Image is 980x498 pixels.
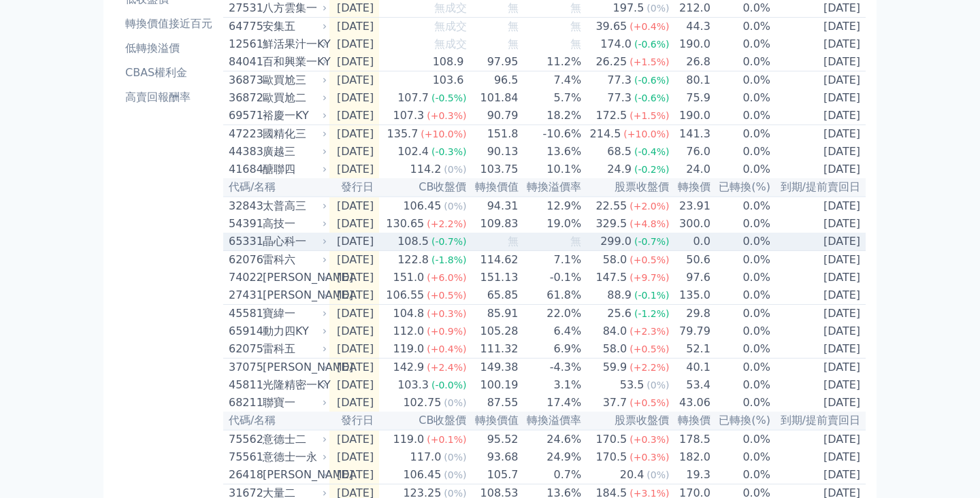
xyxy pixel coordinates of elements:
div: 太普高三 [263,198,324,214]
div: 廣越三 [263,144,324,160]
span: (+10.0%) [421,129,466,139]
th: 到期/提前賣回日 [771,178,866,197]
td: [DATE] [771,305,866,323]
span: (-0.2%) [634,164,670,175]
td: 0.0% [711,430,771,448]
span: 無成交 [434,20,467,33]
td: [DATE] [771,322,866,340]
div: 130.65 [383,216,427,232]
span: (+0.5%) [427,290,466,301]
td: 135.0 [670,286,710,305]
td: 80.1 [670,71,710,90]
span: (-0.0%) [431,380,467,391]
div: 36872 [229,90,259,106]
td: 103.75 [468,161,519,178]
td: 0.0% [711,89,771,107]
div: 62076 [229,252,259,268]
td: 40.1 [670,359,710,377]
td: [DATE] [771,376,866,394]
span: (0%) [647,380,669,391]
span: 無 [570,235,581,248]
span: (-0.7%) [634,236,670,247]
div: 65914 [229,323,259,339]
div: 寶緯一 [263,305,324,322]
td: [DATE] [771,125,866,144]
td: 95.52 [468,430,519,448]
div: 歐買尬二 [263,90,324,106]
span: (+0.3%) [630,434,669,445]
td: 79.79 [670,322,710,340]
td: 52.1 [670,340,710,359]
td: 6.4% [519,322,583,340]
td: 7.1% [519,251,583,269]
th: 轉換價值 [468,412,519,430]
div: 104.8 [390,305,427,322]
span: (+0.5%) [630,254,669,265]
th: 發行日 [329,178,379,197]
span: 無成交 [434,1,467,14]
span: (+1.5%) [630,56,669,67]
li: CBAS權利金 [120,65,218,81]
div: 119.0 [390,341,427,357]
div: 102.75 [400,395,444,411]
td: -10.6% [519,125,583,144]
div: 135.7 [385,126,421,142]
td: [DATE] [329,161,379,178]
td: [DATE] [771,71,866,90]
td: 0.0% [711,269,771,286]
span: (+2.2%) [630,362,669,373]
td: [DATE] [329,143,379,161]
div: 122.8 [395,252,431,268]
td: [DATE] [771,359,866,377]
td: [DATE] [329,215,379,233]
div: 45581 [229,305,259,322]
td: [DATE] [771,35,866,53]
td: 10.1% [519,161,583,178]
td: 105.28 [468,322,519,340]
td: 7.4% [519,71,583,90]
div: 147.5 [593,269,630,286]
td: 24.9% [519,448,583,466]
td: 190.0 [670,35,710,53]
td: [DATE] [329,125,379,144]
td: 111.32 [468,340,519,359]
td: 26.8 [670,53,710,71]
a: CBAS權利金 [120,62,218,84]
span: 無 [508,20,519,33]
div: 晶心科一 [263,233,324,250]
th: 到期/提前賣回日 [771,412,866,430]
th: 轉換溢價率 [519,178,583,197]
th: 轉換價 [670,412,710,430]
td: [DATE] [329,322,379,340]
span: (+0.9%) [427,326,466,337]
td: 151.13 [468,269,519,286]
th: 代碼/名稱 [223,178,329,197]
td: 0.0 [670,233,710,251]
div: 74022 [229,269,259,286]
td: 0.0% [711,215,771,233]
div: [PERSON_NAME] [263,287,324,303]
td: 0.0% [711,35,771,53]
td: [DATE] [329,107,379,125]
div: 170.5 [593,431,630,448]
div: 64775 [229,18,259,35]
span: (-1.2%) [634,308,670,319]
td: [DATE] [771,251,866,269]
td: 44.3 [670,18,710,36]
td: [DATE] [771,233,866,251]
span: (-0.5%) [431,93,467,103]
td: 24.6% [519,430,583,448]
div: 36873 [229,72,259,88]
td: [DATE] [771,448,866,466]
a: 高賣回報酬率 [120,86,218,108]
div: 214.5 [587,126,624,142]
span: (+0.3%) [427,110,466,121]
div: 25.6 [604,305,634,322]
span: (-0.6%) [634,39,670,50]
td: 96.5 [468,71,519,90]
div: 光隆精密一KY [263,377,324,393]
th: 轉換價 [670,178,710,197]
span: (+9.7%) [630,272,669,283]
span: (+0.5%) [630,397,669,408]
div: 84041 [229,54,259,70]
